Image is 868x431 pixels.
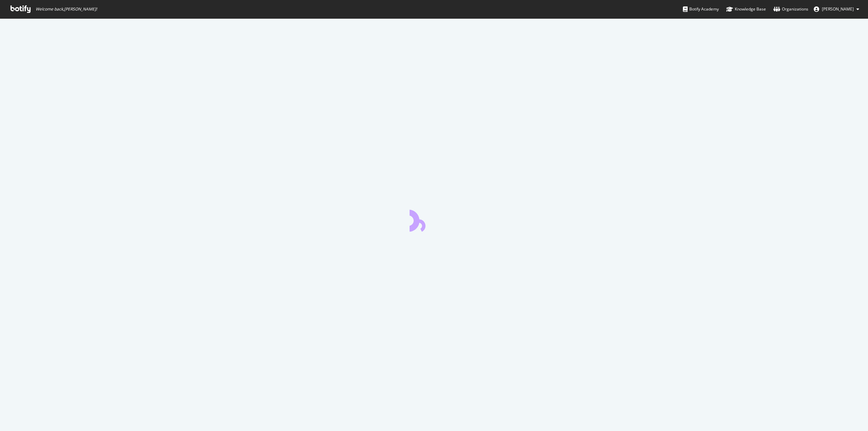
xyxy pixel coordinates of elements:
[410,207,458,232] div: animation
[683,6,719,13] div: Botify Academy
[726,6,766,13] div: Knowledge Base
[773,6,808,13] div: Organizations
[822,6,854,12] span: Edward Roberts
[808,4,865,15] button: [PERSON_NAME]
[36,6,97,12] span: Welcome back, [PERSON_NAME] !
